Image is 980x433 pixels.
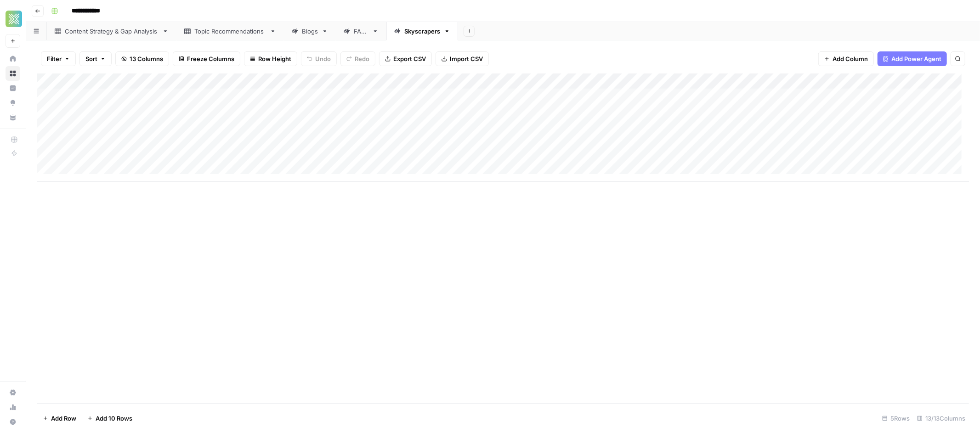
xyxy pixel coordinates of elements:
button: Add Column [818,51,874,66]
a: Browse [6,66,20,81]
div: FAQs [354,27,368,36]
span: Freeze Columns [187,54,234,63]
div: Content Strategy & Gap Analysis [65,27,159,36]
a: Usage [6,400,20,415]
div: Blogs [302,27,318,36]
img: Xponent21 Logo [6,11,22,27]
a: Blogs [284,22,336,40]
span: Add Row [51,414,76,423]
button: Add Power Agent [878,51,947,66]
a: Settings [6,385,20,400]
button: Sort [79,51,112,66]
button: 13 Columns [115,51,169,66]
span: Undo [315,54,331,63]
span: Add Column [833,54,868,63]
span: Redo [355,54,369,63]
span: Filter [47,54,62,63]
a: Skyscrapers [386,22,458,40]
button: Help + Support [6,415,20,429]
button: Redo [340,51,375,66]
a: FAQs [336,22,386,40]
span: Add Power Agent [891,54,941,63]
a: Content Strategy & Gap Analysis [47,22,176,40]
span: Import CSV [450,54,483,63]
button: Workspace: Xponent21 [6,7,20,30]
span: 13 Columns [130,54,163,63]
button: Freeze Columns [173,51,240,66]
span: Sort [85,54,97,63]
button: Add 10 Rows [82,411,138,426]
span: Row Height [258,54,291,63]
a: Home [6,51,20,66]
span: Add 10 Rows [96,414,132,423]
button: Import CSV [436,51,489,66]
span: Export CSV [393,54,426,63]
a: Topic Recommendations [176,22,284,40]
div: 13/13 Columns [913,411,969,426]
a: Opportunities [6,96,20,110]
button: Row Height [244,51,297,66]
a: Your Data [6,110,20,125]
div: Topic Recommendations [194,27,266,36]
button: Add Row [37,411,82,426]
div: Skyscrapers [404,27,440,36]
button: Filter [41,51,76,66]
a: Insights [6,81,20,96]
div: 5 Rows [878,411,913,426]
button: Export CSV [379,51,432,66]
button: Undo [301,51,337,66]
